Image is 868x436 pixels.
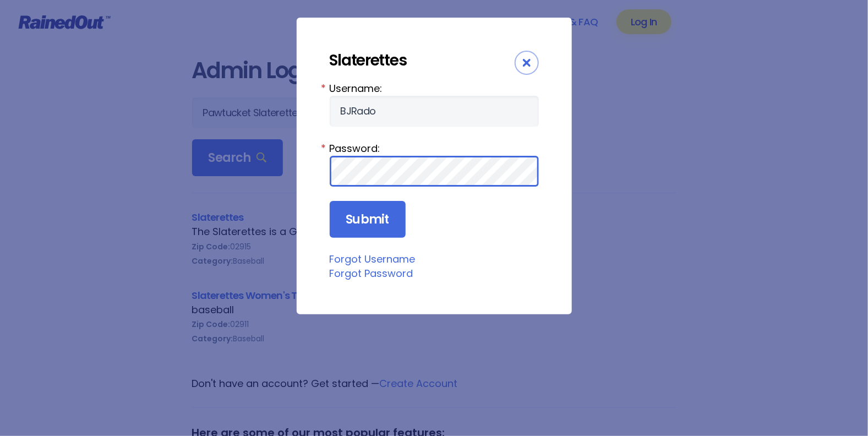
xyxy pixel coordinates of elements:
[515,51,539,75] div: Close
[330,51,515,70] div: Slaterettes
[330,252,416,266] a: Forgot Username
[330,81,539,96] label: Username:
[330,141,539,156] label: Password:
[330,266,413,280] a: Forgot Password
[330,201,406,238] input: Submit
